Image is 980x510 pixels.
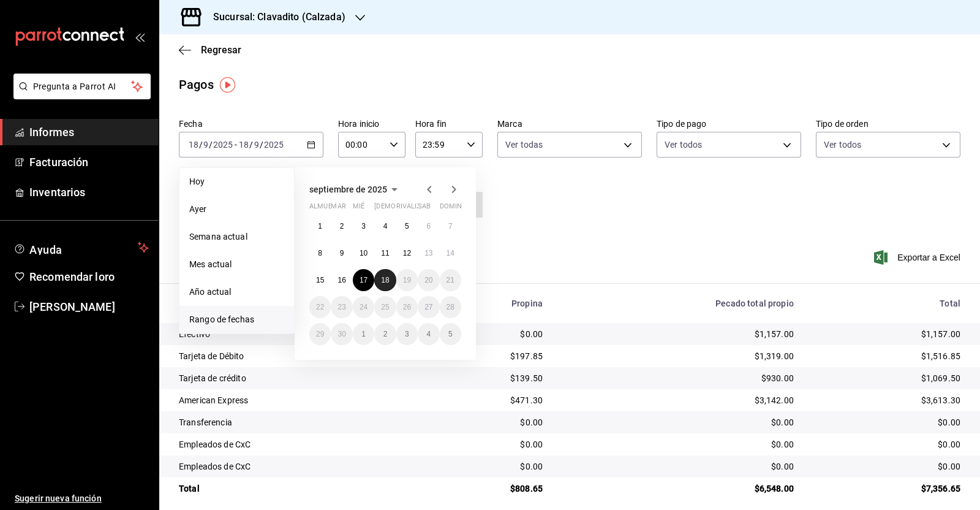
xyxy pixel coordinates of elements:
[418,202,431,210] font: sab
[189,204,207,214] font: Ayer
[254,140,260,150] input: --
[338,119,379,129] font: Hora inicio
[135,32,145,42] button: abrir_cajón_menú
[235,140,237,150] font: -
[29,186,85,199] font: Inventarios
[426,222,431,230] abbr: 6 de septiembre de 2025
[203,140,209,150] input: --
[353,202,364,215] abbr: miércoles
[940,299,960,308] font: Total
[396,242,418,264] button: 12 de septiembre de 2025
[340,249,344,257] font: 9
[360,303,367,311] font: 24
[353,242,374,264] button: 10 de septiembre de 2025
[318,222,322,230] abbr: 1 de septiembre de 2025
[510,373,543,383] font: $139.50
[337,303,345,311] abbr: 23 de septiembre de 2025
[418,269,439,291] button: 20 de septiembre de 2025
[497,119,522,129] font: Marca
[771,462,794,471] font: $0.00
[331,296,352,318] button: 23 de septiembre de 2025
[921,484,960,493] font: $7,356.65
[179,462,251,471] font: Empleados de CxC
[188,140,199,150] input: --
[316,303,324,311] abbr: 22 de septiembre de 2025
[403,303,411,311] font: 26
[510,351,543,361] font: $197.85
[337,330,345,338] font: 30
[771,417,794,427] font: $0.00
[715,299,794,308] font: Pecado total propio
[29,300,115,313] font: [PERSON_NAME]
[396,269,418,291] button: 19 de septiembre de 2025
[361,222,366,230] abbr: 3 de septiembre de 2025
[771,440,794,449] font: $0.00
[331,215,352,237] button: 2 de septiembre de 2025
[396,296,418,318] button: 26 de septiembre de 2025
[520,462,543,471] font: $0.00
[374,202,447,215] abbr: jueves
[381,276,389,284] font: 18
[331,242,352,264] button: 9 de septiembre de 2025
[189,232,247,242] font: Semana actual
[213,11,345,23] font: Sucursal: Clavadito (Calzada)
[396,323,418,345] button: 3 de octubre de 2025
[448,330,453,338] abbr: 5 de octubre de 2025
[381,249,389,257] abbr: 11 de septiembre de 2025
[383,222,388,230] font: 4
[340,249,344,257] abbr: 9 de septiembre de 2025
[447,303,454,311] abbr: 28 de septiembre de 2025
[179,77,214,92] font: Pagos
[938,440,960,449] font: $0.00
[361,330,366,338] abbr: 1 de octubre de 2025
[238,140,249,150] input: --
[405,222,409,230] font: 5
[396,202,430,215] abbr: viernes
[309,185,387,194] font: septiembre de 2025
[179,395,248,405] font: American Express
[510,484,543,493] font: $808.65
[755,351,794,361] font: $1,319.00
[520,329,543,339] font: $0.00
[403,303,411,311] abbr: 26 de septiembre de 2025
[447,303,454,311] font: 28
[921,373,960,383] font: $1,069.50
[189,314,254,324] font: Rango de fechas
[189,177,205,186] font: Hoy
[337,303,345,311] font: 23
[440,202,469,210] font: dominio
[309,182,402,197] button: septiembre de 2025
[761,373,794,383] font: $930.00
[309,296,331,318] button: 22 de septiembre de 2025
[426,330,431,338] abbr: 4 de octubre de 2025
[360,249,367,257] abbr: 10 de septiembre de 2025
[938,417,960,427] font: $0.00
[405,222,409,230] abbr: 5 de septiembre de 2025
[318,249,322,257] font: 8
[396,215,418,237] button: 5 de septiembre de 2025
[424,303,432,311] font: 27
[440,215,461,237] button: 7 de septiembre de 2025
[360,276,367,284] abbr: 17 de septiembre de 2025
[396,202,430,210] font: rivalizar
[938,462,960,471] font: $0.00
[360,249,367,257] font: 10
[189,287,231,297] font: Año actual
[179,484,200,493] font: Total
[353,323,374,345] button: 1 de octubre de 2025
[209,140,213,150] font: /
[403,276,411,284] abbr: 19 de septiembre de 2025
[424,276,432,284] font: 20
[337,330,345,338] abbr: 30 de septiembre de 2025
[418,215,439,237] button: 6 de septiembre de 2025
[29,270,115,283] font: Recomendar loro
[424,276,432,284] abbr: 20 de septiembre de 2025
[447,249,454,257] abbr: 14 de septiembre de 2025
[418,242,439,264] button: 13 de septiembre de 2025
[337,276,345,284] abbr: 16 de septiembre de 2025
[897,253,960,262] font: Exportar a Excel
[511,299,543,308] font: Propina
[29,156,88,169] font: Facturación
[418,202,431,215] abbr: sábado
[755,329,794,339] font: $1,157.00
